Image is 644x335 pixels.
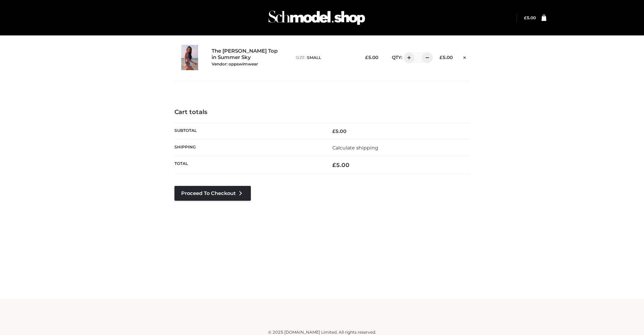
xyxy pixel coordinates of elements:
[332,162,336,168] span: £
[332,128,347,134] bdi: 5.00
[174,139,322,156] th: Shipping
[266,4,367,31] img: Schmodel Admin 964
[332,162,350,168] bdi: 5.00
[332,145,378,151] a: Calculate shipping
[174,109,470,116] h4: Cart totals
[212,48,281,67] a: The [PERSON_NAME] Top in Summer SkyVendor: oppswimwear
[365,55,378,60] bdi: 5.00
[439,55,443,60] span: £
[174,156,322,174] th: Total
[307,55,321,60] span: SMALL
[212,61,258,66] small: Vendor: oppswimwear
[174,123,322,139] th: Subtotal
[524,15,536,20] a: £5.00
[439,55,453,60] bdi: 5.00
[296,55,354,61] p: size :
[174,186,251,201] a: Proceed to Checkout
[365,55,368,60] span: £
[524,15,527,20] span: £
[332,128,335,134] span: £
[459,52,470,61] a: Remove this item
[385,52,428,63] div: QTY:
[524,15,536,20] bdi: 5.00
